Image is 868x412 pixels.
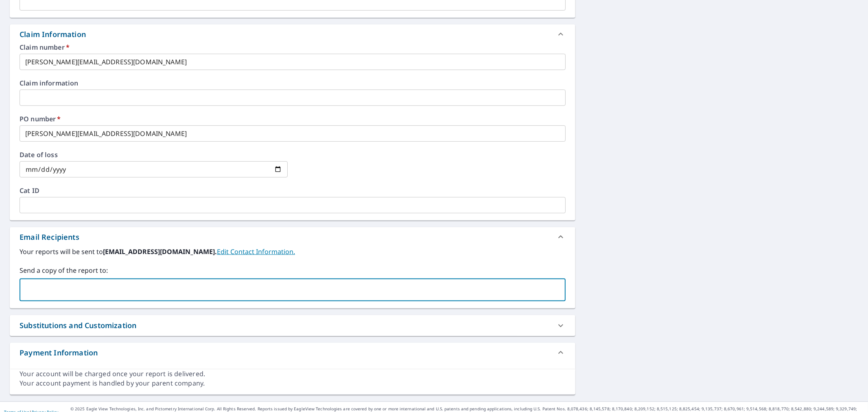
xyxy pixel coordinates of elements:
div: Payment Information [20,347,98,358]
div: Email Recipients [20,232,79,243]
a: EditContactInfo [217,247,295,256]
label: Cat ID [20,187,566,194]
div: Claim Information [10,24,575,44]
div: Payment Information [10,343,575,362]
b: [EMAIL_ADDRESS][DOMAIN_NAME]. [103,247,217,256]
label: PO number [20,116,566,122]
div: Your account will be charged once your report is delivered. [20,369,566,379]
label: Date of loss [20,151,288,158]
label: Send a copy of the report to: [20,265,566,275]
div: Claim Information [20,29,86,40]
div: Substitutions and Customization [20,320,136,331]
label: Your reports will be sent to [20,247,566,256]
label: Claim number [20,44,566,50]
label: Claim information [20,80,566,86]
div: Your account payment is handled by your parent company. [20,379,566,388]
div: Substitutions and Customization [10,315,575,336]
div: Email Recipients [10,227,575,247]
